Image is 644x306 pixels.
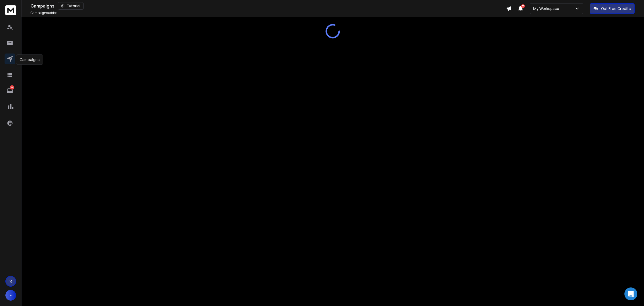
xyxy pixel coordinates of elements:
[5,290,16,301] button: F
[624,287,637,300] div: Open Intercom Messenger
[590,3,635,14] button: Get Free Credits
[521,4,525,8] span: 50
[5,85,15,96] a: 196
[10,85,14,90] p: 196
[31,2,506,10] div: Campaigns
[533,6,561,11] p: My Workspace
[31,11,57,15] p: Campaigns added
[601,6,631,11] p: Get Free Credits
[16,55,43,65] div: Campaigns
[58,2,84,10] button: Tutorial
